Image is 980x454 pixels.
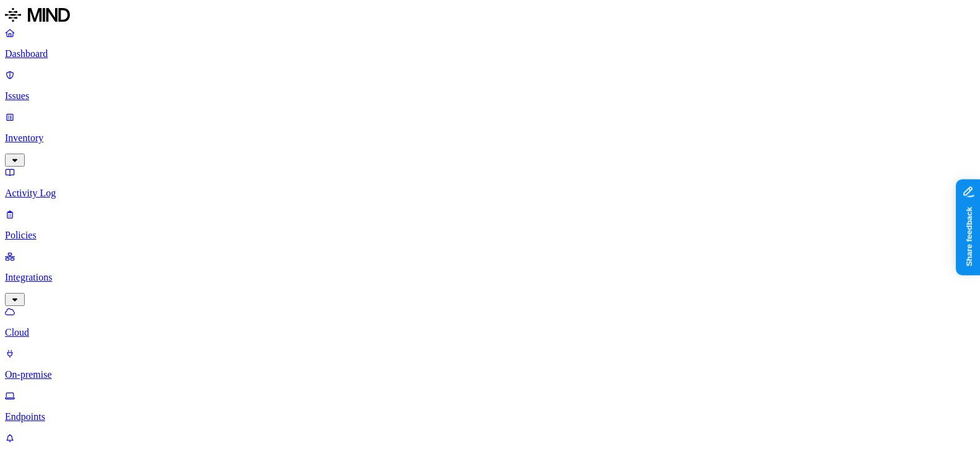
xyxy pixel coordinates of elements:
[5,348,975,380] a: On-premise
[5,369,975,380] p: On-premise
[5,5,70,25] img: MIND
[5,111,975,165] a: Inventory
[5,327,975,338] p: Cloud
[5,69,975,102] a: Issues
[5,90,975,102] p: Issues
[5,209,975,241] a: Policies
[5,133,975,144] p: Inventory
[5,188,975,199] p: Activity Log
[5,230,975,241] p: Policies
[5,27,975,59] a: Dashboard
[5,390,975,422] a: Endpoints
[5,48,975,59] p: Dashboard
[5,411,975,422] p: Endpoints
[5,272,975,283] p: Integrations
[5,5,975,27] a: MIND
[5,167,975,199] a: Activity Log
[5,306,975,338] a: Cloud
[5,251,975,304] a: Integrations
